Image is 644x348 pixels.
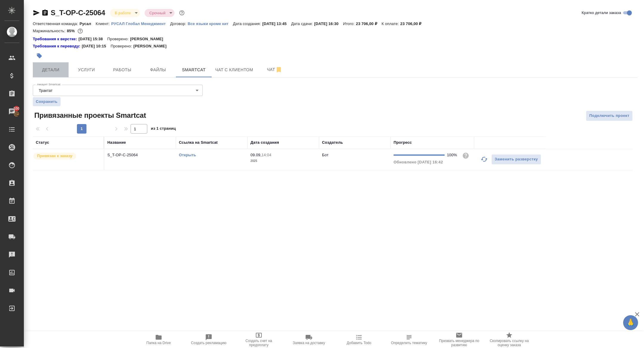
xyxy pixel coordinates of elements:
a: S_T-OP-C-25064 [51,9,105,17]
p: Все языки кроме кит [188,21,233,26]
p: [DATE] 10:15 [82,43,111,49]
button: 🙏 [623,315,638,330]
a: Требования к переводу: [33,43,82,49]
div: Название [107,140,126,146]
button: Скопировать ссылку [41,9,49,16]
p: К оплате: [382,21,400,26]
p: Ответственная команда: [33,21,80,26]
button: 3000.00 RUB; [76,27,84,35]
span: 100 [10,106,23,112]
p: Маржинальность: [33,29,67,33]
button: Создать рекламацию [184,331,234,348]
div: Нажми, чтобы открыть папку с инструкцией [33,43,82,49]
p: [PERSON_NAME] [130,36,168,42]
p: [DATE] 13:45 [262,21,291,26]
a: Все языки кроме кит [188,21,233,26]
a: 100 [1,104,22,119]
button: Добавить тэг [33,49,46,62]
div: Статус [36,140,49,146]
p: Дата сдачи: [291,21,314,26]
button: Призвать менеджера по развитию [434,331,484,348]
span: Кратко детали заказа [582,10,621,16]
span: Заявка на доставку [293,341,325,345]
div: Трактат [33,85,203,96]
span: Чат [260,66,289,73]
p: [DATE] 16:30 [314,21,343,26]
span: Создать рекламацию [191,341,227,345]
div: Создатель [322,140,343,146]
p: S_T-OP-C-25064 [107,152,173,158]
div: Дата создания [250,140,279,146]
button: Сохранить [33,97,61,106]
p: 14:04 [261,153,271,157]
p: Привязан к заказу [37,153,72,159]
div: Прогресс [394,140,412,146]
p: Проверено: [107,36,130,42]
p: Клиент: [96,21,111,26]
span: Услуги [72,66,101,74]
button: Заявка на доставку [284,331,334,348]
button: Скопировать ссылку для ЯМессенджера [33,9,40,16]
p: Договор: [170,21,188,26]
span: Папка на Drive [146,341,171,345]
p: 09.09, [250,153,261,157]
button: Скопировать ссылку на оценку заказа [484,331,534,348]
p: [DATE] 15:38 [78,36,107,42]
a: Открыть [179,153,196,157]
button: В работе [113,10,133,16]
svg: Отписаться [275,66,282,73]
span: Создать счет на предоплату [237,339,280,347]
span: Привязанные проекты Smartcat [33,111,146,120]
div: 100% [447,152,457,158]
div: Нажми, чтобы открыть папку с инструкцией [33,36,78,42]
span: Заменить разверстку [495,156,538,163]
a: РУСАЛ Глобал Менеджмент [111,21,170,26]
button: Срочный [148,10,167,16]
p: Бот [322,153,329,157]
span: Чат с клиентом [215,66,253,74]
p: Русал [80,21,96,26]
button: Добавить Todo [334,331,384,348]
p: 23 706,00 ₽ [356,21,382,26]
button: Подключить проект [586,111,633,121]
span: Подключить проект [589,112,629,119]
p: Дата создания: [233,21,262,26]
p: 2025 [250,158,316,164]
p: Проверено: [111,43,134,49]
button: Обновить прогресс [477,152,491,166]
span: Работы [108,66,137,74]
span: Добавить Todo [347,341,371,345]
span: Детали [36,66,65,74]
span: Файлы [144,66,172,74]
p: [PERSON_NAME] [133,43,171,49]
a: Требования к верстке: [33,36,78,42]
span: Обновлено [DATE] 16:42 [394,160,443,164]
div: В работе [110,9,140,17]
button: Определить тематику [384,331,434,348]
div: В работе [145,9,174,17]
span: Призвать менеджера по развитию [438,339,481,347]
div: Ссылка на Smartcat [179,140,218,146]
span: Сохранить [36,99,58,105]
p: Итого: [343,21,356,26]
button: Доп статусы указывают на важность/срочность заказа [178,9,186,17]
button: Папка на Drive [134,331,184,348]
span: Определить тематику [391,341,427,345]
span: Smartcat [179,66,208,74]
button: Заменить разверстку [491,154,541,165]
p: 23 706,00 ₽ [400,21,426,26]
button: Создать счет на предоплату [234,331,284,348]
span: 🙏 [626,316,636,329]
span: Скопировать ссылку на оценку заказа [488,339,531,347]
button: Трактат [37,88,54,93]
span: из 1 страниц [151,125,176,134]
p: 85% [67,29,76,33]
p: РУСАЛ Глобал Менеджмент [111,21,170,26]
